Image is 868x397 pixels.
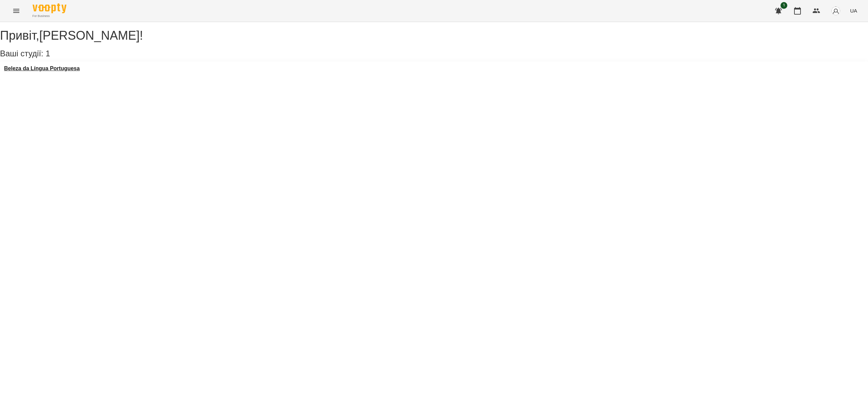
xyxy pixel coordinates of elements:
span: UA [850,7,857,14]
a: Beleza da Língua Portuguesa [4,65,80,72]
span: 1 [45,49,50,58]
img: Voopty Logo [33,3,66,13]
span: For Business [33,14,66,18]
span: 1 [781,2,787,9]
img: avatar_s.png [831,6,841,16]
button: UA [847,4,860,17]
button: Menu [8,3,24,19]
